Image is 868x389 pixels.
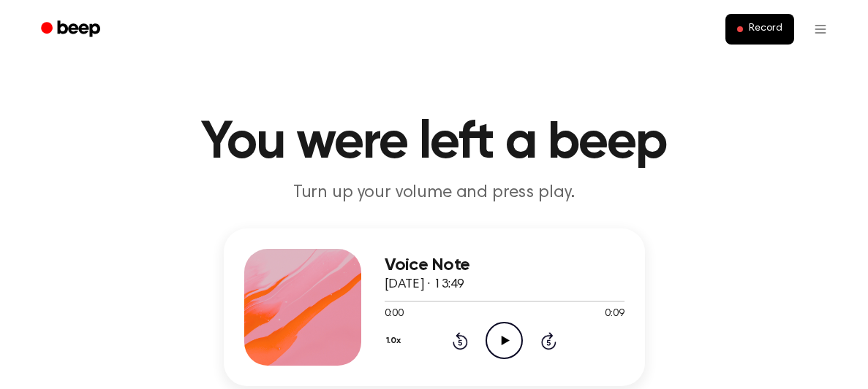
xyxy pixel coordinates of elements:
h1: You were left a beep [60,117,809,169]
a: Beep [31,15,113,44]
button: Record [725,14,793,45]
button: 1.0x [385,328,407,353]
span: [DATE] · 13:49 [385,278,465,291]
p: Turn up your volume and press play. [154,181,715,205]
span: 0:00 [385,307,404,322]
h3: Voice Note [385,255,624,275]
span: Record [749,23,782,36]
button: Open menu [803,12,838,47]
span: 0:09 [605,307,624,322]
